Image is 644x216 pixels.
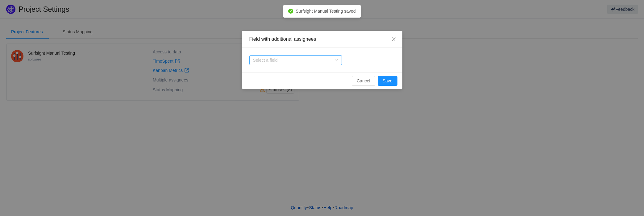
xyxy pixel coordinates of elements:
[334,58,338,63] i: icon: down
[385,31,402,48] button: Close
[288,9,293,14] i: icon: check-circle
[352,76,375,86] button: Cancel
[249,36,395,43] div: Field with additional assignees
[391,37,396,42] i: icon: close
[296,9,355,14] span: Surfsight Manual Testing saved
[378,76,397,86] button: Save
[253,57,331,63] div: Select a field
